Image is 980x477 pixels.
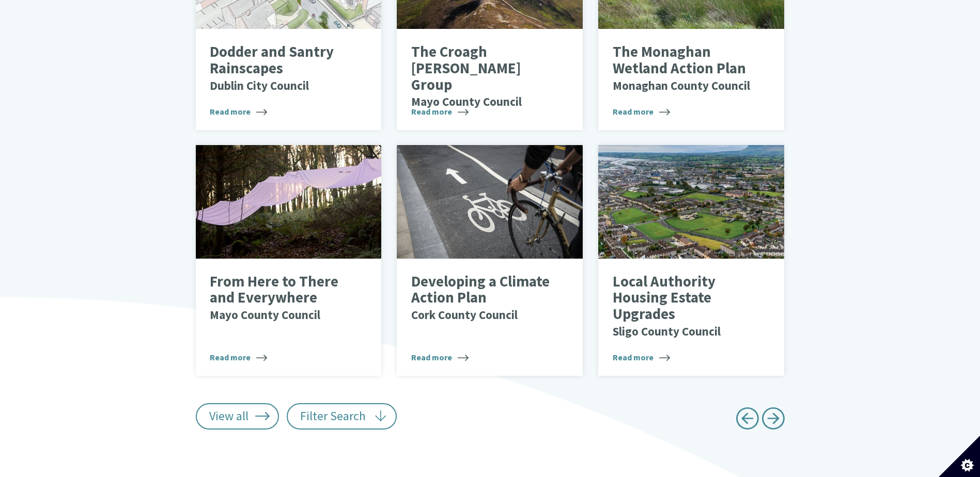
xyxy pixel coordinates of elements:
[598,145,784,376] a: Local Authority Housing Estate UpgradesSligo County Council Read more
[196,145,382,376] a: From Here to There and EverywhereMayo County Council Read more
[613,324,721,339] small: Sligo County Council
[411,94,522,109] small: Mayo County Council
[613,78,750,93] small: Monaghan County Council
[210,351,267,363] span: Read more
[411,274,553,323] p: Developing a Climate Action Plan
[411,351,469,363] span: Read more
[397,145,583,376] a: Developing a Climate Action PlanCork County Council Read more
[736,403,759,438] a: Previous page
[613,105,670,118] span: Read more
[210,274,352,323] p: From Here to There and Everywhere
[613,351,670,363] span: Read more
[411,105,469,118] span: Read more
[210,307,320,322] small: Mayo County Council
[613,274,755,339] p: Local Authority Housing Estate Upgrades
[210,105,267,118] span: Read more
[613,44,755,93] p: The Monaghan Wetland Action Plan
[411,44,553,109] p: The Croagh [PERSON_NAME] Group
[939,436,980,477] button: Set cookie preferences
[210,44,352,93] p: Dodder and Santry Rainscapes
[210,78,309,93] small: Dublin City Council
[761,403,785,438] a: Next page
[411,307,518,322] small: Cork County Council
[196,403,279,429] a: View all
[287,403,397,429] button: Filter Search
